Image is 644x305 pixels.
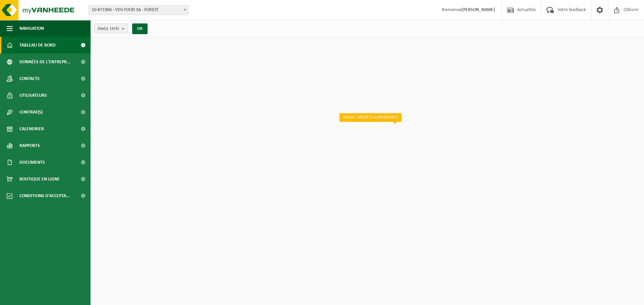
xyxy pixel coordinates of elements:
strong: [PERSON_NAME] [462,7,495,12]
span: Contrat(s) [19,104,43,121]
span: Contacts [19,70,40,87]
span: Site(s) [98,24,119,34]
span: Conditions d'accepta... [19,187,70,204]
span: 10-871966 - VDS-FOOD SA - FOREST [89,5,188,15]
span: Utilisateurs [19,87,47,104]
span: Navigation [19,20,44,37]
span: Tableau de bord [19,37,56,54]
button: OK [132,23,148,34]
span: 10-871966 - VDS-FOOD SA - FOREST [89,5,189,15]
span: Boutique en ligne [19,171,60,187]
span: Calendrier [19,121,44,137]
button: Site(s)(4/4) [94,23,128,33]
count: (4/4) [110,26,119,31]
span: Rapports [19,137,40,154]
span: Données de l'entrepr... [19,54,71,70]
span: Documents [19,154,45,171]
